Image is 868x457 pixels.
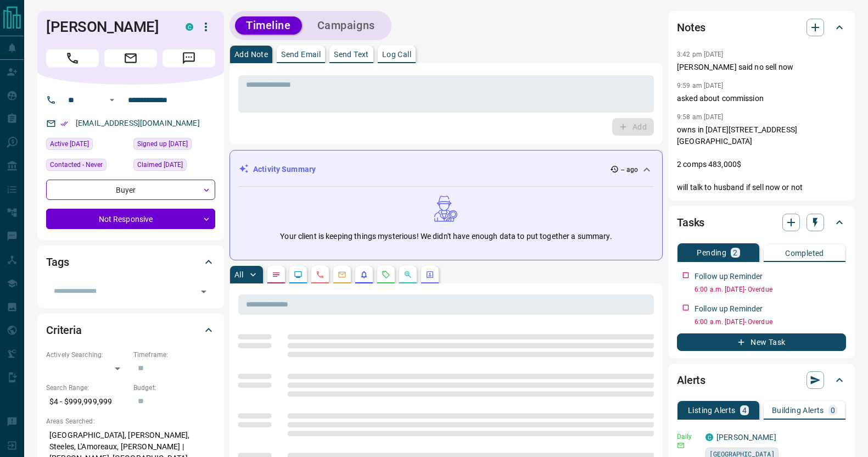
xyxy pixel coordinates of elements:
p: $4 - $999,999,999 [46,393,128,411]
svg: Lead Browsing Activity [294,270,303,279]
p: -- ago [621,165,638,175]
p: 6:00 a.m. [DATE] - Overdue [695,285,846,294]
svg: Emails [338,270,346,279]
span: Claimed [DATE] [137,159,183,170]
button: Open [105,93,119,107]
svg: Agent Actions [425,270,434,279]
button: Timeline [235,16,302,35]
div: Tags [46,249,215,275]
p: Follow up Reminder [695,271,763,282]
button: New Task [677,333,846,351]
svg: Opportunities [404,270,412,279]
div: Alerts [677,367,846,393]
p: All [234,271,243,278]
p: 9:59 am [DATE] [677,82,724,90]
h1: [PERSON_NAME] [46,18,169,36]
button: Open [196,284,211,299]
div: condos.ca [186,23,193,31]
p: owns in [DATE][STREET_ADDRESS][GEOGRAPHIC_DATA] 2 comps 483,000$ will talk to husband if sell now... [677,124,846,193]
p: Send Text [334,51,369,58]
h2: Tags [46,253,69,271]
p: Send Email [281,51,321,58]
p: Log Call [382,51,411,58]
p: Follow up Reminder [695,303,763,315]
p: Your client is keeping things mysterious! We didn't have enough data to put together a summary. [280,231,612,242]
span: Message [163,49,215,67]
div: condos.ca [705,433,713,441]
svg: Notes [272,270,281,279]
p: Areas Searched: [46,416,215,426]
p: Budget: [133,383,215,393]
p: Building Alerts [772,406,824,414]
button: Campaigns [306,16,386,35]
div: Criteria [46,317,215,343]
p: 4 [742,406,747,414]
div: Not Responsive [46,209,215,229]
svg: Email Verified [60,120,68,127]
p: Listing Alerts [688,406,736,414]
div: Wed Jan 22 2025 [46,138,128,153]
p: Add Note [234,51,268,58]
div: Tue Sep 24 2024 [133,159,215,174]
span: Call [46,49,99,67]
div: Notes [677,14,846,41]
svg: Requests [382,270,390,279]
p: 3:42 pm [DATE] [677,51,724,58]
div: Activity Summary-- ago [239,159,653,180]
span: Signed up [DATE] [137,138,188,149]
p: 2 [733,249,737,257]
p: 0 [831,406,835,414]
svg: Listing Alerts [360,270,368,279]
p: Actively Searching: [46,350,128,360]
p: Timeframe: [133,350,215,360]
a: [EMAIL_ADDRESS][DOMAIN_NAME] [76,119,200,127]
h2: Criteria [46,321,82,339]
div: Sun May 26 2019 [133,138,215,153]
div: Buyer [46,180,215,200]
p: Completed [785,249,824,257]
p: Daily [677,432,699,442]
p: asked about commission [677,93,846,104]
a: [PERSON_NAME] [716,433,776,442]
p: [PERSON_NAME] said no sell now [677,62,846,73]
h2: Notes [677,19,705,36]
p: Search Range: [46,383,128,393]
div: Tasks [677,209,846,236]
p: Activity Summary [253,164,316,175]
p: Pending [697,249,726,257]
p: 9:58 am [DATE] [677,113,724,121]
span: Contacted - Never [50,159,103,170]
h2: Alerts [677,371,705,389]
svg: Email [677,442,685,449]
p: 6:00 a.m. [DATE] - Overdue [695,317,846,327]
span: Active [DATE] [50,138,89,149]
svg: Calls [316,270,324,279]
h2: Tasks [677,214,704,231]
span: Email [104,49,157,67]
